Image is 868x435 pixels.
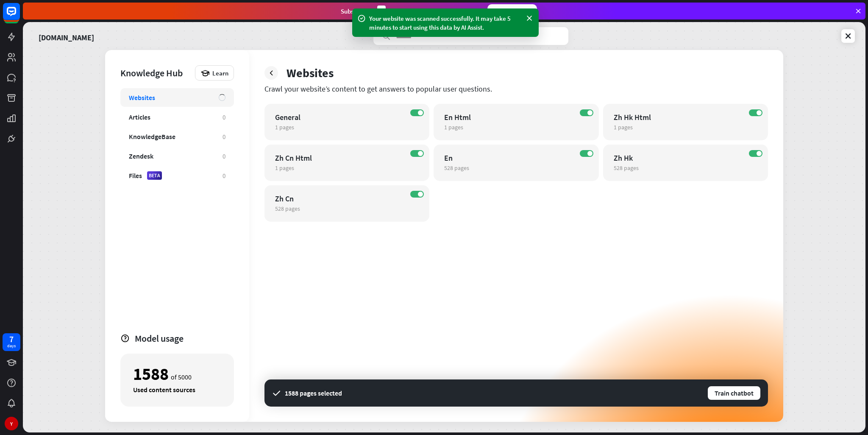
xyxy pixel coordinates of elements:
div: 3 [377,6,386,17]
div: Subscribe now [487,4,537,18]
div: Subscribe in days to get your first month for $1 [341,6,481,17]
div: 7 [9,335,14,343]
div: Your website was scanned successfully. It may take 5 minutes to start using this data by AI Assist. [369,14,522,32]
a: 7 days [3,333,20,351]
button: Open LiveChat chat widget [7,3,32,29]
div: Y [5,417,18,430]
div: days [7,343,16,349]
